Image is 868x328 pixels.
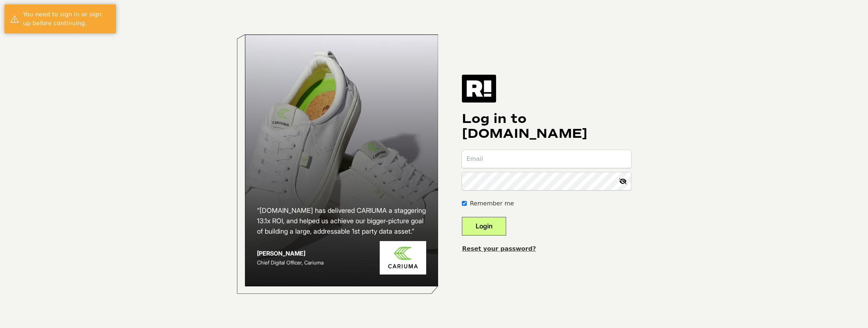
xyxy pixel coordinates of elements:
[462,217,506,236] button: Login
[462,150,631,168] input: Email
[23,10,110,28] div: You need to sign in or sign up before continuing.
[462,75,496,102] img: Retention.com
[380,241,426,275] img: Cariuma
[462,245,536,252] a: Reset your password?
[257,259,324,266] span: Chief Digital Officer, Cariuma
[470,199,514,208] label: Remember me
[257,250,305,257] strong: [PERSON_NAME]
[462,111,631,141] h1: Log in to [DOMAIN_NAME]
[257,205,427,237] h2: “[DOMAIN_NAME] has delivered CARIUMA a staggering 13.1x ROI, and helped us achieve our bigger-pic...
